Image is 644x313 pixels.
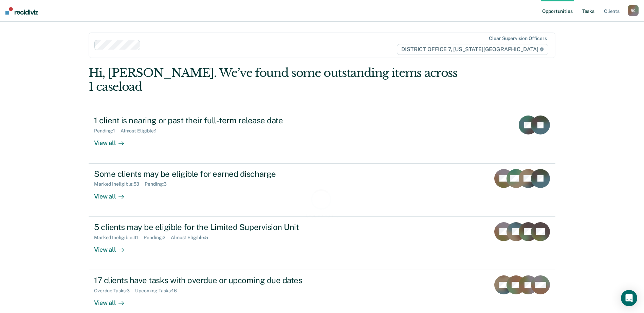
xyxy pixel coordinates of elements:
[94,116,332,125] div: 1 client is nearing or past their full-term release date
[144,235,171,241] div: Pending : 2
[94,235,144,241] div: Marked Ineligible : 41
[121,128,162,134] div: Almost Eligible : 1
[5,7,38,15] img: Recidiviz
[89,66,462,94] div: Hi, [PERSON_NAME]. We’ve found some outstanding items across 1 caseload
[94,134,132,147] div: View all
[135,288,182,294] div: Upcoming Tasks : 16
[89,110,555,163] a: 1 client is nearing or past their full-term release datePending:1Almost Eligible:1View all
[94,128,121,134] div: Pending : 1
[94,240,132,253] div: View all
[94,181,145,187] div: Marked Ineligible : 53
[628,5,639,16] div: R C
[621,290,637,306] div: Open Intercom Messenger
[489,36,547,41] div: Clear supervision officers
[628,5,639,16] button: RC
[94,222,332,232] div: 5 clients may be eligible for the Limited Supervision Unit
[145,181,172,187] div: Pending : 3
[89,217,555,270] a: 5 clients may be eligible for the Limited Supervision UnitMarked Ineligible:41Pending:2Almost Eli...
[94,187,132,200] div: View all
[397,44,548,55] span: DISTRICT OFFICE 7, [US_STATE][GEOGRAPHIC_DATA]
[94,169,332,179] div: Some clients may be eligible for earned discharge
[94,294,132,307] div: View all
[94,288,135,294] div: Overdue Tasks : 3
[171,235,214,241] div: Almost Eligible : 5
[94,275,332,285] div: 17 clients have tasks with overdue or upcoming due dates
[89,164,555,217] a: Some clients may be eligible for earned dischargeMarked Ineligible:53Pending:3View all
